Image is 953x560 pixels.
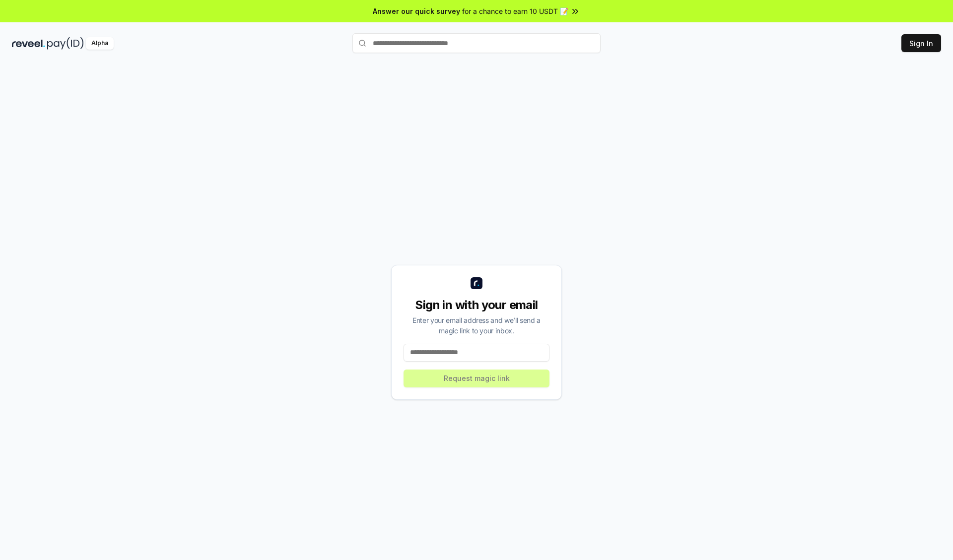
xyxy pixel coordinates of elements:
span: for a chance to earn 10 USDT 📝 [462,6,568,16]
button: Sign In [901,34,941,52]
img: reveel_dark [12,37,45,50]
span: Answer our quick survey [373,6,460,16]
div: Alpha [86,37,114,50]
div: Sign in with your email [404,297,549,313]
img: logo_small [471,277,482,289]
img: pay_id [47,37,84,50]
div: Enter your email address and we’ll send a magic link to your inbox. [404,315,549,336]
